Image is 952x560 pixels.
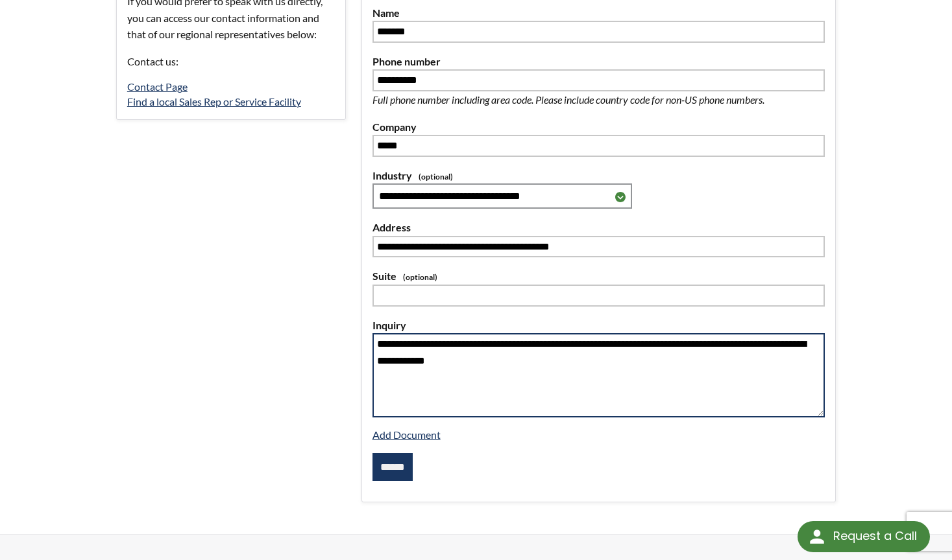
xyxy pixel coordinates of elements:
a: Contact Page [127,80,188,93]
div: Request a Call [798,521,930,552]
label: Company [372,119,825,135]
label: Address [372,219,825,236]
label: Name [372,5,825,21]
a: Add Document [372,428,441,441]
img: round button [807,526,827,547]
label: Suite [372,268,825,285]
p: Contact us: [127,53,335,70]
a: Find a local Sales Rep or Service Facility [127,95,301,108]
p: Full phone number including area code. Please include country code for non-US phone numbers. [372,91,807,108]
div: Request a Call [833,521,917,551]
label: Inquiry [372,317,825,334]
label: Phone number [372,53,825,70]
label: Industry [372,167,825,184]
